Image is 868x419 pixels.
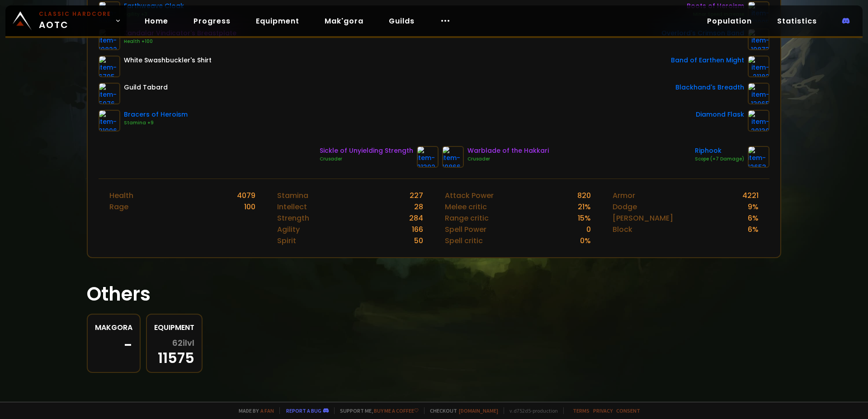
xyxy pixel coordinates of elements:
[577,190,591,201] div: 820
[277,190,308,201] div: Stamina
[244,201,255,212] div: 100
[613,224,632,235] div: Block
[675,83,744,92] div: Blackhand's Breadth
[613,201,637,212] div: Dodge
[172,339,194,348] span: 62 ilvl
[99,110,120,132] img: item-21996
[748,83,769,104] img: item-13965
[186,12,238,30] a: Progress
[146,314,203,373] a: Equipment62ilvl11575
[459,407,498,414] a: [DOMAIN_NAME]
[237,190,255,201] div: 4079
[748,212,759,224] div: 6 %
[334,407,419,414] span: Support me,
[124,110,188,119] div: Bracers of Heroism
[277,224,300,235] div: Agility
[504,407,558,414] span: v. d752d5 - production
[277,235,296,246] div: Spirit
[445,190,494,201] div: Attack Power
[467,155,549,163] div: Crusader
[467,146,549,155] div: Warblade of the Hakkari
[748,201,759,212] div: 9 %
[748,28,769,50] img: item-19873
[417,146,439,168] img: item-21392
[586,224,591,235] div: 0
[277,212,309,224] div: Strength
[286,407,321,414] a: Report a bug
[39,10,111,32] span: AOTC
[109,201,128,212] div: Rage
[109,190,133,201] div: Health
[39,10,111,18] small: Classic Hardcore
[260,407,274,414] a: a fan
[578,212,591,224] div: 15 %
[154,322,194,333] div: Equipment
[317,12,371,30] a: Mak'gora
[695,146,744,155] div: Riphook
[414,235,423,246] div: 50
[87,314,141,373] a: Makgora-
[748,110,769,132] img: item-20130
[409,212,423,224] div: 284
[412,224,423,235] div: 166
[99,56,120,77] img: item-6795
[382,12,422,30] a: Guilds
[695,155,744,163] div: Scope (+7 Damage)
[124,83,168,92] div: Guild Tabard
[320,146,413,155] div: Sickle of Unyielding Strength
[249,12,307,30] a: Equipment
[445,201,487,212] div: Melee critic
[320,155,413,163] div: Crusader
[445,212,489,224] div: Range critic
[671,56,744,65] div: Band of Earthen Might
[613,190,635,201] div: Armor
[233,407,274,414] span: Made by
[374,407,419,414] a: Buy me a coffee
[748,56,769,77] img: item-21182
[124,38,236,45] div: Health +100
[95,339,132,352] div: -
[700,12,759,30] a: Population
[124,1,184,11] div: Earthweave Cloak
[613,212,673,224] div: [PERSON_NAME]
[616,407,640,414] a: Consent
[593,407,613,414] a: Privacy
[696,110,744,119] div: Diamond Flask
[770,12,824,30] a: Statistics
[424,407,498,414] span: Checkout
[445,224,486,235] div: Spell Power
[578,201,591,212] div: 21 %
[748,146,769,168] img: item-12653
[124,56,212,65] div: White Swashbuckler's Shirt
[573,407,590,414] a: Terms
[742,190,759,201] div: 4221
[414,201,423,212] div: 28
[748,224,759,235] div: 6 %
[277,201,307,212] div: Intellect
[124,119,188,127] div: Stamina +9
[99,83,120,104] img: item-5976
[95,322,132,333] div: Makgora
[442,146,464,168] img: item-19866
[154,339,194,365] div: 11575
[5,5,127,36] a: Classic HardcoreAOTC
[445,235,483,246] div: Spell critic
[87,280,781,308] h1: Others
[137,12,175,30] a: Home
[687,1,744,11] div: Boots of Heroism
[99,28,120,50] img: item-19822
[580,235,591,246] div: 0 %
[410,190,423,201] div: 227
